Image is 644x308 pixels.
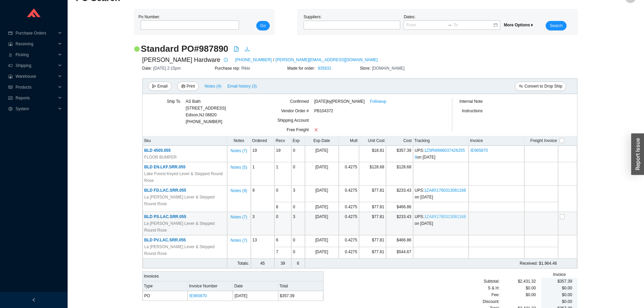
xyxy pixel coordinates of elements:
td: 0 [291,247,305,259]
button: info-circle [220,55,230,65]
th: Unit Cost [359,136,386,146]
th: Total [278,281,324,291]
span: System [16,103,56,114]
span: fund [8,96,13,100]
span: Invoice [553,271,566,278]
span: Rikki [241,66,250,71]
span: [DATE] by [PERSON_NAME] [314,98,364,105]
span: Convert to Drop Ship [524,83,562,90]
span: BLD 4505.055 [144,148,171,153]
a: 1Z5RW6860374262559 [415,148,465,160]
span: Lake Forest Keyed Lever & Stepped Round Rose [144,170,225,184]
td: 0.4275 [339,162,359,186]
td: $77.81 [359,202,386,212]
span: Notes ( 7 ) [231,237,247,244]
a: 1ZA8X1760313081168 [424,214,466,219]
td: $357.39 [278,291,324,301]
span: Picking [16,49,56,60]
span: [DATE] 2:15pm [153,66,181,71]
a: Followup [370,98,386,105]
span: 7 [276,250,279,254]
input: To [453,22,493,28]
span: BLD EN.LKF.SRR.055 [144,165,186,169]
span: Products [16,82,56,93]
th: Invoice [469,136,524,146]
span: Notes ( 5 ) [231,164,247,171]
td: 0 [291,162,305,186]
td: PO [143,291,188,301]
span: UPS : on [DATE] [415,148,465,160]
a: [PERSON_NAME][EMAIL_ADDRESS][DOMAIN_NAME] [276,56,378,63]
td: $544.67 [386,247,413,259]
td: $357.39 [386,146,413,162]
div: PB104372 [314,108,434,117]
span: Vendor Order # [281,109,309,113]
span: Ship To [167,99,180,104]
td: 0.4275 [339,202,359,212]
button: swapConvert to Drop Ship [515,81,566,91]
td: $77.81 [359,247,386,259]
span: swap [519,84,523,89]
td: $18.81 [359,146,386,162]
th: Type [143,281,188,291]
span: $0.00 [562,292,572,297]
button: Notes (9) [230,187,247,192]
div: $357.39 [547,278,572,285]
span: Fee : [492,291,500,298]
span: Notes ( 4 ) [205,83,221,90]
span: Receiving [16,39,56,49]
td: 9 [251,186,275,212]
td: 6 [291,259,305,268]
td: 0 [275,186,291,202]
a: IE965870 [470,148,487,153]
span: S & H: [488,285,500,291]
span: Shipping [16,60,56,71]
div: Sku [144,137,226,144]
td: [DATE] [305,247,339,259]
span: read [8,85,13,89]
a: 1ZA8X1760313081168 [424,188,466,193]
span: 19 [276,148,281,153]
span: More Options [504,23,534,27]
a: file-pdf [234,46,239,53]
div: Suppliers: [302,14,402,30]
th: Freight Invoice [524,136,558,146]
span: Notes ( 9 ) [231,187,247,194]
button: Notes (7) [230,147,247,152]
span: setting [8,107,13,111]
td: 3 [291,186,305,202]
span: download [244,46,250,52]
td: [DATE] [305,146,339,162]
span: Date: [142,66,153,71]
span: Notes ( 7 ) [231,214,247,220]
span: BLD FD.LAC.SRR.055 [144,188,186,193]
span: Discount: [483,298,500,305]
td: [DATE] [305,186,339,202]
span: caret-right [530,23,534,27]
td: [DATE] [305,235,339,247]
td: [DATE] [233,291,278,301]
span: Instructions [462,109,482,113]
td: 3 [291,212,305,235]
button: Go [256,21,270,30]
div: Po Number: [139,14,237,30]
span: Print [187,83,195,90]
td: 0 [291,235,305,247]
div: $2,431.32 [500,278,536,285]
span: Shipping Account [278,118,309,123]
span: UPS : on [DATE] [415,188,466,199]
th: Exp Date [305,136,339,146]
div: $0.00 [547,285,572,291]
span: Reports [16,93,56,103]
span: [DOMAIN_NAME] [372,66,405,71]
td: 0.4275 [339,186,359,202]
span: Free Freight [287,127,309,132]
span: Subtotal: [483,278,499,285]
td: $77.81 [359,186,386,202]
span: Received: [520,261,538,266]
button: printerPrint [177,81,199,91]
td: 1 [251,162,275,186]
a: IE965870 [189,293,207,298]
span: Go [260,22,266,29]
td: 0.4275 [339,235,359,247]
